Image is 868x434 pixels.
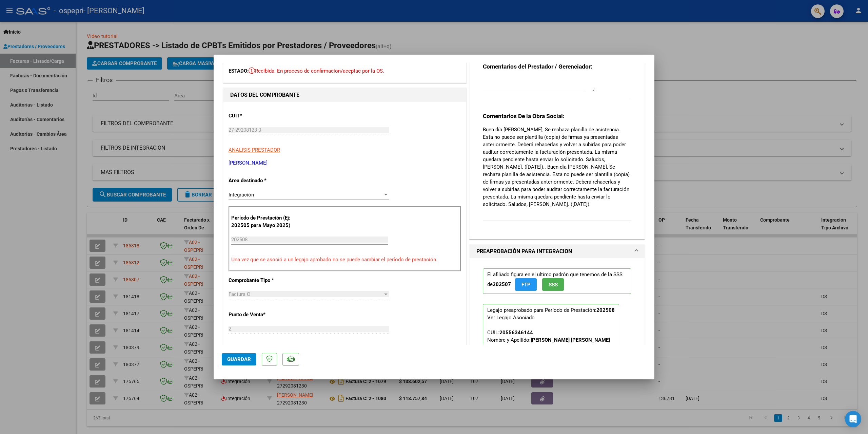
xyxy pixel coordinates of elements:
[470,52,645,239] div: COMENTARIOS
[249,68,384,74] span: Recibida. En proceso de confirmacion/aceptac por la OS.
[229,291,250,297] span: Factura C
[483,126,631,208] p: Buen día [PERSON_NAME], Se rechaza planilla de asistencia. Esta no puede ser plantilla (copia) de...
[230,92,299,98] strong: DATOS DEL COMPROBANTE
[229,159,461,167] p: [PERSON_NAME]
[231,214,299,229] p: Período de Prestación (Ej: 202505 para Mayo 2025)
[227,356,251,362] span: Guardar
[549,282,558,288] span: SSS
[483,268,631,294] p: El afiliado figura en el ultimo padrón que tenemos de la SSS de
[542,278,564,291] button: SSS
[845,411,861,427] div: Open Intercom Messenger
[521,282,531,288] span: FTP
[596,307,615,313] strong: 202508
[476,247,572,256] h1: PREAPROBACIÓN PARA INTEGRACION
[515,278,537,291] button: FTP
[229,68,249,74] span: ESTADO:
[499,329,533,336] div: 20556346144
[470,258,645,402] div: PREAPROBACIÓN PARA INTEGRACION
[483,63,592,70] strong: Comentarios del Prestador / Gerenciador:
[493,281,511,287] strong: 202507
[483,113,565,119] strong: Comentarios De la Obra Social:
[229,177,298,185] p: Area destinado *
[229,147,280,153] span: ANALISIS PRESTADOR
[231,256,458,264] p: Una vez que se asoció a un legajo aprobado no se puede cambiar el período de prestación.
[531,337,610,343] strong: [PERSON_NAME] [PERSON_NAME]
[470,245,645,258] mat-expansion-panel-header: PREAPROBACIÓN PARA INTEGRACION
[229,192,254,198] span: Integración
[522,344,540,351] strong: 202501
[229,311,298,319] p: Punto de Venta
[229,277,298,284] p: Comprobante Tipo *
[229,112,298,120] p: CUIT
[487,314,535,321] div: Ver Legajo Asociado
[222,353,256,365] button: Guardar
[487,329,610,365] span: CUIL: Nombre y Apellido: Período Desde: Período Hasta: Admite Dependencia:
[483,304,619,387] p: Legajo preaprobado para Período de Prestación:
